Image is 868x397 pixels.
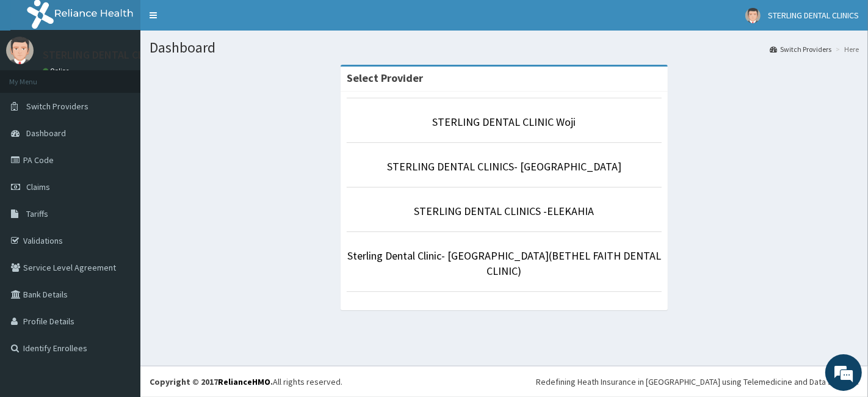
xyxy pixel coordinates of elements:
textarea: Type your message and hit 'Enter' [6,266,233,309]
footer: All rights reserved. [140,366,868,397]
span: STERLING DENTAL CLINICS [768,10,859,21]
li: Here [833,44,859,54]
p: STERLING DENTAL CLINICS [43,49,169,60]
strong: Copyright © 2017 . [150,376,273,387]
img: User Image [6,37,34,64]
div: Redefining Heath Insurance in [GEOGRAPHIC_DATA] using Telemedicine and Data Science! [536,376,859,388]
img: d_794563401_company_1708531726252_794563401 [23,61,49,92]
a: Switch Providers [770,44,831,54]
h1: Dashboard [150,40,859,56]
div: Chat with us now [63,68,205,84]
span: We're online! [71,120,168,244]
a: RelianceHMO [218,376,270,387]
div: Minimize live chat window [200,6,230,35]
a: STERLING DENTAL CLINICS -ELEKAHIA [414,204,595,218]
a: STERLING DENTAL CLINIC Woji [433,115,576,129]
span: Switch Providers [26,101,89,112]
a: Sterling Dental Clinic- [GEOGRAPHIC_DATA](BETHEL FAITH DENTAL CLINIC) [347,249,661,279]
a: Online [43,67,72,75]
a: STERLING DENTAL CLINICS- [GEOGRAPHIC_DATA] [387,159,621,173]
strong: Select Provider [347,71,423,85]
img: User Image [745,8,761,23]
span: Tariffs [26,208,48,219]
span: Claims [26,181,50,192]
span: Dashboard [26,128,66,139]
